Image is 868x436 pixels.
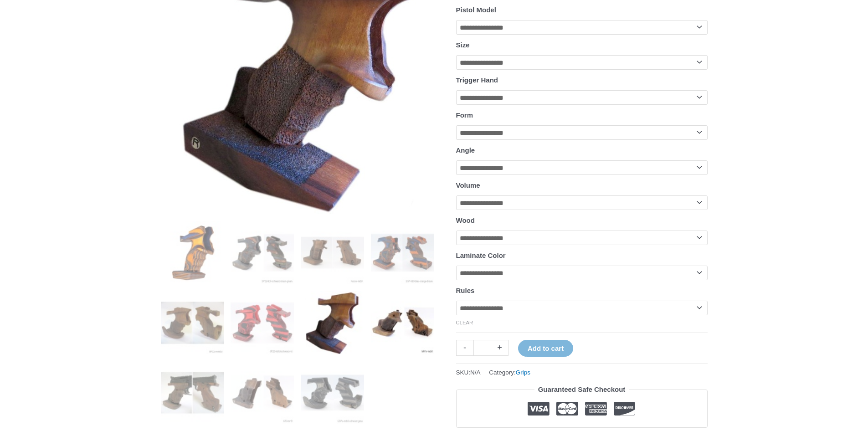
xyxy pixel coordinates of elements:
img: Rink Grip for Sport Pistol - Image 11 [301,361,364,425]
img: Rink Grip for Sport Pistol - Image 10 [231,361,294,425]
img: Rink Grip for Sport Pistol - Image 4 [371,221,434,284]
a: Grips [516,369,530,376]
legend: Guaranteed Safe Checkout [534,383,629,396]
button: Add to cart [518,340,573,357]
label: Form [456,111,473,119]
label: Volume [456,181,480,189]
a: - [456,340,473,356]
a: Clear options [456,320,473,325]
label: Rules [456,287,475,294]
img: Rink Grip for Sport Pistol - Image 7 [301,291,364,354]
span: SKU: [456,367,481,378]
img: Rink Grip for Sport Pistol [161,221,224,284]
img: Rink Grip for Sport Pistol - Image 5 [161,291,224,354]
label: Laminate Color [456,251,506,259]
label: Wood [456,216,475,224]
input: Product quantity [473,340,491,356]
img: Rink Grip for Sport Pistol - Image 6 [231,291,294,354]
img: Rink Grip for Sport Pistol - Image 9 [161,361,224,425]
label: Size [456,41,470,49]
img: Rink Sport Pistol Grip [371,291,434,354]
span: N/A [470,369,481,376]
img: Rink Grip for Sport Pistol - Image 2 [231,221,294,284]
label: Angle [456,146,475,154]
label: Pistol Model [456,6,496,14]
img: Rink Grip for Sport Pistol - Image 3 [301,221,364,284]
label: Trigger Hand [456,76,498,84]
a: + [491,340,508,356]
span: Category: [489,367,530,378]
